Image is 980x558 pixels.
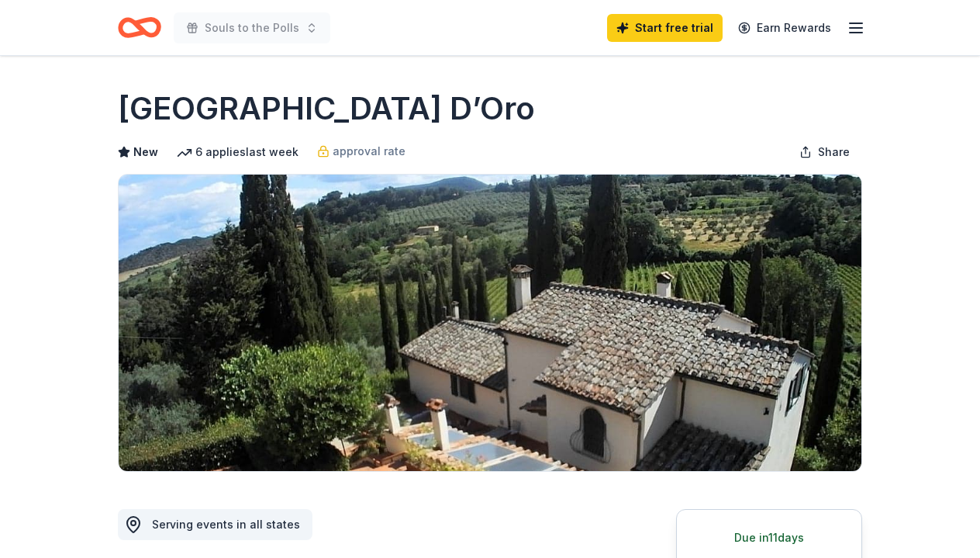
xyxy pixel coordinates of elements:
a: Earn Rewards [729,14,840,42]
span: Share [818,143,850,161]
div: Due in 11 days [695,529,843,547]
a: Start free trial [607,14,723,42]
span: Serving events in all states [152,518,300,531]
a: Home [118,9,161,46]
img: Image for Villa Sogni D’Oro [119,175,861,471]
a: approval rate [317,142,405,161]
span: Souls to the Polls [205,19,299,37]
h1: [GEOGRAPHIC_DATA] D’Oro [118,87,535,130]
span: New [133,143,158,161]
button: Share [787,137,862,168]
div: 6 applies last week [177,143,298,161]
span: approval rate [333,142,405,161]
button: Souls to the Polls [174,12,330,43]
